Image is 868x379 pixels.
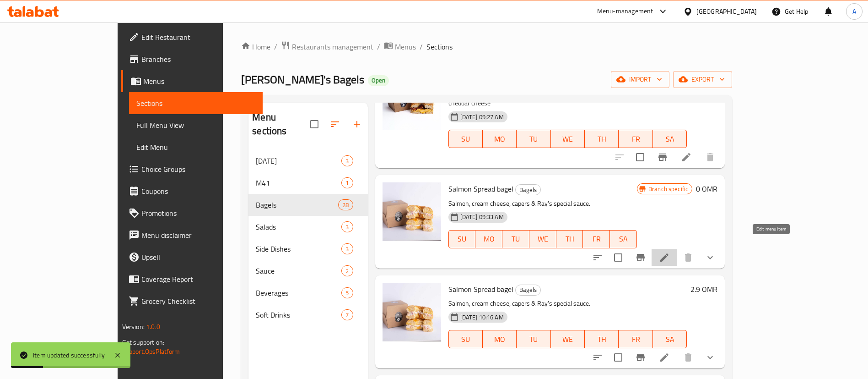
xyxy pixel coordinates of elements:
button: TH [585,330,619,348]
button: WE [551,330,585,348]
a: Upsell [121,246,263,268]
li: / [377,41,380,52]
div: items [338,199,353,210]
span: Salmon Spread bagel [448,182,513,196]
span: Sections [426,41,453,52]
button: MO [483,330,517,348]
nav: breadcrumb [241,41,732,53]
div: items [341,309,353,320]
span: WE [533,232,553,246]
span: Version: [122,321,145,333]
span: Full Menu View [136,120,255,131]
div: Soft Drinks7 [248,304,367,326]
button: SU [448,330,483,348]
div: items [341,243,353,254]
nav: Menu sections [248,146,367,330]
div: Open [368,75,389,86]
span: TH [588,333,615,346]
a: Edit Menu [129,136,263,158]
span: Menus [395,41,416,52]
div: Salads3 [248,216,367,238]
button: WE [529,230,556,248]
span: Bagels [256,199,338,210]
button: SA [653,330,687,348]
span: Edit Restaurant [141,32,255,43]
span: SA [657,132,683,146]
p: Salmon, cream cheese, capers & Ray's special sauce. [448,298,687,309]
div: M411 [248,172,367,194]
h2: Menu sections [252,110,310,138]
div: Ramadan [256,155,341,166]
span: 3 [342,245,352,253]
span: SA [657,333,683,346]
svg: Show Choices [705,252,716,263]
a: Edit menu item [681,152,692,163]
span: 28 [339,201,352,209]
span: Restaurants management [292,41,373,52]
span: Select all sections [305,115,324,134]
span: 5 [342,289,352,297]
span: Open [368,77,389,84]
li: / [274,41,277,52]
li: / [420,41,423,52]
img: Salmon Spread bagel [383,283,441,341]
span: SU [453,333,479,346]
span: Upsell [141,252,255,263]
button: delete [677,346,699,368]
span: 3 [342,223,352,231]
div: [GEOGRAPHIC_DATA] [696,6,757,16]
a: Sections [129,92,263,114]
button: FR [619,330,652,348]
span: Promotions [141,208,255,219]
span: Grocery Checklist [141,296,255,307]
span: Coupons [141,186,255,197]
span: FR [622,333,649,346]
button: show more [699,346,721,368]
span: Menu disclaimer [141,230,255,241]
span: Branches [141,54,255,65]
button: import [611,71,669,88]
button: export [673,71,732,88]
span: 7 [342,311,352,319]
div: items [341,221,353,232]
div: Beverages5 [248,282,367,304]
div: Menu-management [597,6,653,17]
div: Salads [256,221,341,232]
p: Salmon, cream cheese, capers & Ray's special sauce. [448,198,637,209]
div: [DATE]3 [248,150,367,172]
div: Bagels [515,285,541,296]
span: 3 [342,157,352,165]
div: items [341,177,353,188]
button: Branch-specific-item [630,346,652,368]
div: Bagels28 [248,194,367,216]
span: FR [587,232,606,246]
h6: 2.9 OMR [690,283,717,296]
h6: 0 OMR [696,182,717,195]
a: Coupons [121,180,263,202]
a: Full Menu View [129,114,263,136]
span: Salmon Spread bagel [448,282,513,296]
span: [DATE] [256,155,341,166]
span: TH [560,232,580,246]
span: [DATE] 09:27 AM [457,113,507,121]
button: delete [677,247,699,269]
div: Side Dishes3 [248,238,367,260]
div: M41 [256,177,341,188]
a: Restaurants management [281,41,373,53]
button: sort-choices [587,247,609,269]
span: WE [555,333,581,346]
span: import [618,74,662,85]
span: [PERSON_NAME]'s Bagels [241,69,364,90]
svg: Show Choices [705,352,716,363]
a: Menus [121,70,263,92]
span: MO [486,333,513,346]
button: Add section [346,113,368,135]
span: Sections [136,98,255,109]
button: MO [475,230,502,248]
span: Edit Menu [136,142,255,153]
span: TU [506,232,526,246]
a: Grocery Checklist [121,290,263,312]
button: Branch-specific-item [630,247,652,269]
span: WE [555,132,581,146]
